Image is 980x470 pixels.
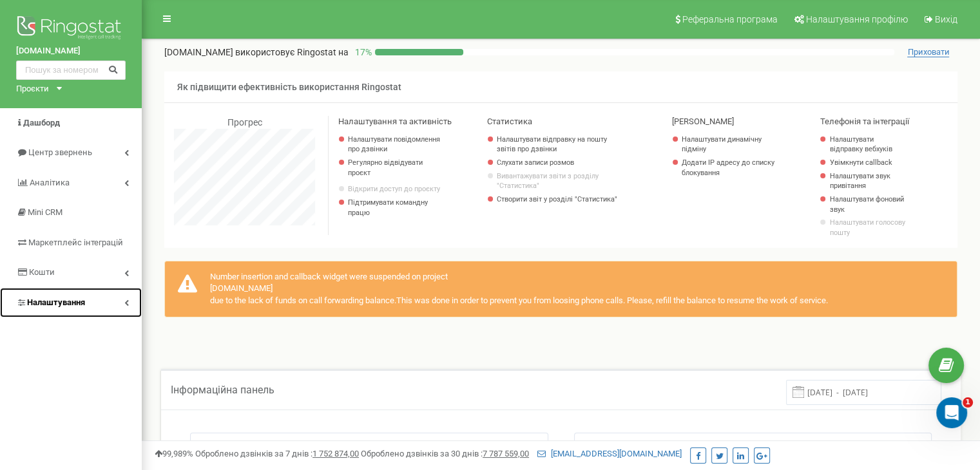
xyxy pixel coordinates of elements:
span: Налаштування профілю [806,14,908,24]
a: Налаштувати повідомлення про дзвінки [348,135,443,155]
a: Налаштувати голосову пошту [829,218,907,238]
span: Налаштування та активність [338,117,452,126]
a: Налаштувати фоновий звук [829,194,907,214]
div: Проєкти [16,83,49,95]
span: [PERSON_NAME] [672,117,734,126]
a: Відкрити доступ до проєкту [348,184,443,194]
p: [DOMAIN_NAME] [164,46,349,59]
span: Статистика [487,117,532,126]
span: Інформаційна панель [171,384,274,396]
a: Налаштувати відправку вебхуків [829,135,907,155]
span: Аналiтика [30,178,70,187]
span: Реферальна програма [682,14,778,24]
span: Оброблено дзвінків за 30 днів : [361,449,529,458]
a: [DOMAIN_NAME] [16,45,126,57]
span: Mini CRM [28,207,62,217]
p: 17 % [349,46,375,59]
span: Дашборд [23,118,60,127]
input: Пошук за номером [16,61,126,80]
img: Ringostat logo [16,13,126,45]
a: Налаштувати динамічну підміну [682,135,776,155]
span: Вихід [935,14,957,24]
span: Приховати [907,47,949,57]
span: Прогрес [227,117,262,127]
p: Регулярно відвідувати проєкт [348,158,443,178]
span: Кошти [29,267,55,277]
span: Маркетплейс інтеграцій [28,238,123,247]
span: Телефонія та інтеграції [820,117,908,126]
span: Як підвищити ефективність використання Ringostat [177,82,401,92]
a: Слухати записи розмов [497,158,617,168]
p: Підтримувати командну працю [348,198,443,218]
span: Оброблено дзвінків за 7 днів : [195,449,359,458]
a: Вивантажувати звіти з розділу "Статистика" [497,171,617,191]
a: Створити звіт у розділі "Статистика" [497,194,617,205]
u: 7 787 559,00 [483,449,529,458]
span: Налаштування [27,297,85,307]
a: Налаштувати відправку на пошту звітів про дзвінки [497,135,617,155]
u: 1 752 874,00 [312,449,359,458]
iframe: Intercom live chat [936,397,967,428]
span: 99,989% [155,449,193,458]
span: 1 [963,397,973,408]
span: використовує Ringostat на [235,47,349,57]
span: Центр звернень [28,147,92,157]
a: Увімкнути callback [829,158,907,168]
a: Налаштувати звук привітання [829,171,907,191]
div: Number insertion and callback widget were suspended on project [DOMAIN_NAME] due to the lack of f... [164,261,957,317]
a: [EMAIL_ADDRESS][DOMAIN_NAME] [537,449,682,458]
a: Додати IP адресу до списку блокування [682,158,776,178]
